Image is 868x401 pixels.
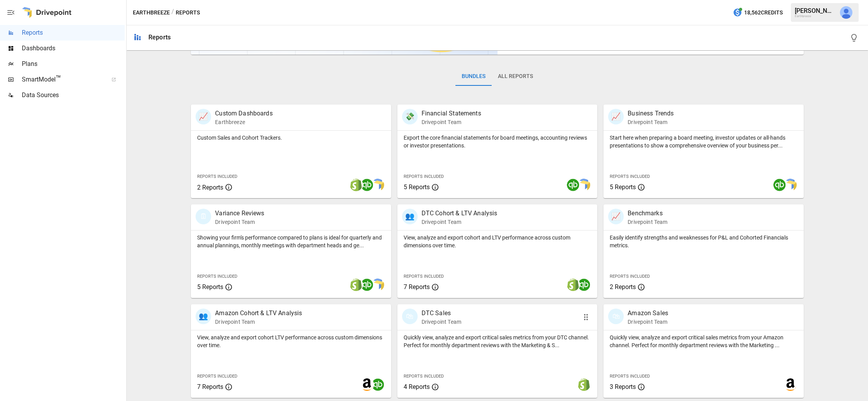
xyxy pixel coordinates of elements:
p: Showing your firm's performance compared to plans is ideal for quarterly and annual plannings, mo... [197,234,385,249]
div: / [171,8,174,18]
span: Reports Included [404,174,444,179]
span: Reports Included [610,274,650,279]
div: 📈 [196,109,211,124]
p: Earthbreeze [215,118,273,126]
span: Reports Included [197,274,237,279]
p: Quickly view, analyze and export critical sales metrics from your DTC channel. Perfect for monthl... [404,334,591,349]
span: Plans [22,59,125,69]
div: 💸 [402,109,418,124]
div: 🛍 [608,309,624,324]
span: 4 Reports [404,383,430,390]
p: Amazon Cohort & LTV Analysis [215,309,302,318]
div: 👥 [402,209,418,224]
img: quickbooks [361,279,373,291]
img: Ginger Lamb [840,6,852,19]
button: Ginger Lamb [835,2,857,23]
span: 18,562 Credits [744,8,783,18]
p: Quickly view, analyze and export critical sales metrics from your Amazon channel. Perfect for mon... [610,334,797,349]
img: quickbooks [773,179,786,191]
span: Data Sources [22,90,125,100]
img: smart model [578,179,590,191]
p: Drivepoint Team [628,218,667,226]
p: Amazon Sales [628,309,668,318]
img: smart model [372,179,384,191]
p: Drivepoint Team [422,218,498,226]
div: [PERSON_NAME] [795,7,835,14]
img: quickbooks [567,179,579,191]
button: Earthbreeze [133,8,170,18]
img: quickbooks [361,179,373,191]
div: 🛍 [402,309,418,324]
p: Easily identify strengths and weaknesses for P&L and Cohorted Financials metrics. [610,234,797,249]
img: shopify [567,279,579,291]
img: shopify [350,179,362,191]
img: quickbooks [578,279,590,291]
span: 3 Reports [610,383,636,390]
div: 📈 [608,109,624,124]
span: Reports Included [610,174,650,179]
span: Dashboards [22,44,125,53]
span: Reports Included [610,374,650,379]
span: Reports Included [404,274,444,279]
img: amazon [784,378,797,391]
span: Reports [22,28,125,37]
span: 2 Reports [197,184,223,191]
p: Custom Dashboards [215,109,273,118]
img: shopify [578,378,590,391]
span: ™ [56,74,61,83]
p: Drivepoint Team [628,318,668,326]
div: 📈 [608,209,624,224]
div: 👥 [196,309,211,324]
div: Reports [148,34,171,41]
p: DTC Cohort & LTV Analysis [422,209,498,218]
p: Drivepoint Team [215,218,264,226]
span: Reports Included [197,374,237,379]
span: Reports Included [404,374,444,379]
span: SmartModel [22,75,103,84]
p: Drivepoint Team [215,318,302,326]
button: Bundles [455,67,492,86]
button: All Reports [492,67,539,86]
span: 7 Reports [197,383,223,390]
p: Drivepoint Team [422,118,481,126]
p: DTC Sales [422,309,461,318]
span: 2 Reports [610,283,636,291]
img: amazon [361,378,373,391]
p: View, analyze and export cohort LTV performance across custom dimensions over time. [197,334,385,349]
p: Drivepoint Team [628,118,674,126]
p: Benchmarks [628,209,667,218]
p: Drivepoint Team [422,318,461,326]
div: Earthbreeze [795,14,835,18]
p: Start here when preparing a board meeting, investor updates or all-hands presentations to show a ... [610,134,797,149]
p: Financial Statements [422,109,481,118]
span: 7 Reports [404,283,430,291]
span: 5 Reports [197,283,223,291]
p: Variance Reviews [215,209,264,218]
p: Export the core financial statements for board meetings, accounting reviews or investor presentat... [404,134,591,149]
span: 5 Reports [610,183,636,191]
button: 18,562Credits [730,5,786,20]
p: Business Trends [628,109,674,118]
img: smart model [784,179,797,191]
img: smart model [372,279,384,291]
p: View, analyze and export cohort and LTV performance across custom dimensions over time. [404,234,591,249]
span: Reports Included [197,174,237,179]
p: Custom Sales and Cohort Trackers. [197,134,385,142]
img: quickbooks [372,378,384,391]
span: 5 Reports [404,183,430,191]
img: shopify [350,279,362,291]
div: 🗓 [196,209,211,224]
